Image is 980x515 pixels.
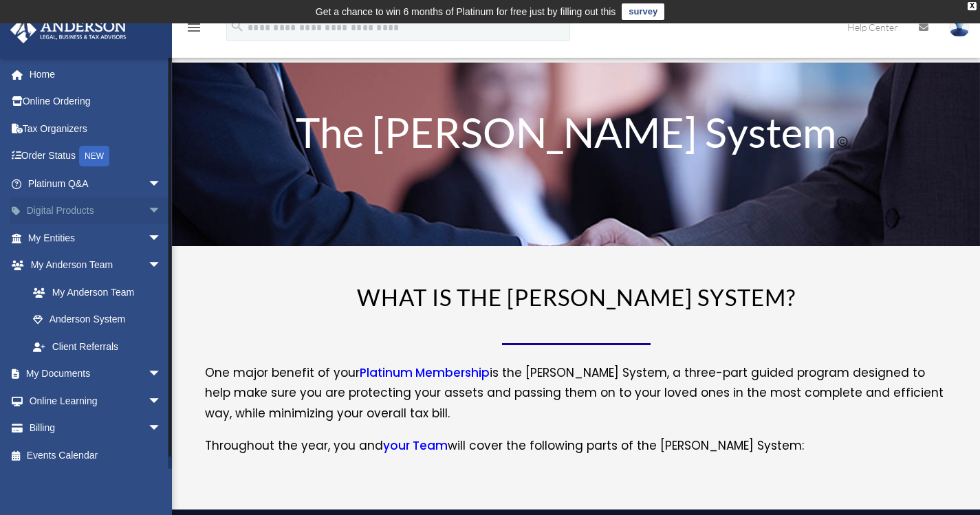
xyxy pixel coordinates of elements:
[186,19,202,36] i: menu
[10,170,182,197] a: Platinum Q&Aarrow_drop_down
[6,17,131,43] img: Anderson Advisors Platinum Portal
[10,252,182,279] a: My Anderson Teamarrow_drop_down
[19,306,175,333] a: Anderson System
[19,278,182,306] a: My Anderson Team
[230,19,245,34] i: search
[205,436,948,457] p: Throughout the year, you and will cover the following parts of the [PERSON_NAME] System:
[357,283,796,311] span: WHAT IS THE [PERSON_NAME] SYSTEM?
[10,224,182,252] a: My Entitiesarrow_drop_down
[10,441,182,469] a: Events Calendar
[148,170,175,198] span: arrow_drop_down
[148,224,175,252] span: arrow_drop_down
[148,360,175,388] span: arrow_drop_down
[148,387,175,415] span: arrow_drop_down
[10,61,182,88] a: Home
[205,363,948,436] p: One major benefit of your is the [PERSON_NAME] System, a three-part guided program designed to he...
[10,142,182,171] a: Order StatusNEW
[10,197,182,225] a: Digital Productsarrow_drop_down
[949,17,970,37] img: User Pic
[10,360,182,388] a: My Documentsarrow_drop_down
[360,364,490,388] a: Platinum Membership
[383,437,448,461] a: your Team
[968,2,977,10] div: close
[186,24,202,36] a: menu
[148,252,175,280] span: arrow_drop_down
[148,197,175,226] span: arrow_drop_down
[253,111,900,160] h1: The [PERSON_NAME] System
[10,115,182,142] a: Tax Organizers
[316,3,616,20] div: Get a chance to win 6 months of Platinum for free just by filling out this
[19,333,182,360] a: Client Referrals
[622,3,664,20] a: survey
[10,387,182,415] a: Online Learningarrow_drop_down
[148,415,175,443] span: arrow_drop_down
[79,146,109,166] div: NEW
[10,88,182,116] a: Online Ordering
[10,415,182,442] a: Billingarrow_drop_down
